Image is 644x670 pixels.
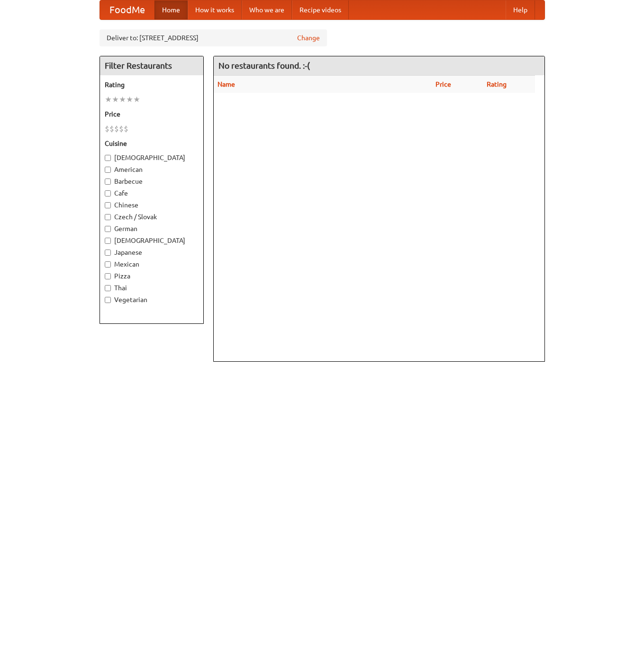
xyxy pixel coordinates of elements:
[100,0,154,19] a: FoodMe
[105,273,111,279] input: Pizza
[105,94,112,105] li: ★
[105,248,199,257] label: Japanese
[218,61,310,70] ng-pluralize: No restaurants found. :-(
[105,202,111,208] input: Chinese
[105,236,199,245] label: [DEMOGRAPHIC_DATA]
[105,259,199,269] label: Mexican
[154,0,188,19] a: Home
[487,80,507,88] a: Rating
[435,80,451,88] a: Price
[105,139,199,148] h5: Cuisine
[105,224,199,233] label: German
[105,271,199,281] label: Pizza
[105,167,111,173] input: American
[105,238,111,244] input: [DEMOGRAPHIC_DATA]
[105,214,111,220] input: Czech / Slovak
[105,124,109,134] li: $
[105,188,199,198] label: Cafe
[105,165,199,174] label: American
[133,94,140,105] li: ★
[242,0,292,19] a: Who we are
[109,124,114,134] li: $
[105,297,111,303] input: Vegetarian
[119,124,124,134] li: $
[506,0,535,19] a: Help
[105,250,111,256] input: Japanese
[100,29,327,46] div: Deliver to: [STREET_ADDRESS]
[112,94,119,105] li: ★
[105,261,111,268] input: Mexican
[114,124,119,134] li: $
[126,94,133,105] li: ★
[105,190,111,197] input: Cafe
[105,177,199,186] label: Barbecue
[100,56,203,75] h4: Filter Restaurants
[105,153,199,162] label: [DEMOGRAPHIC_DATA]
[105,295,199,304] label: Vegetarian
[105,155,111,161] input: [DEMOGRAPHIC_DATA]
[105,212,199,222] label: Czech / Slovak
[105,179,111,185] input: Barbecue
[119,94,126,105] li: ★
[188,0,242,19] a: How it works
[105,80,199,89] h5: Rating
[297,33,320,43] a: Change
[124,124,128,134] li: $
[105,226,111,232] input: German
[105,109,199,119] h5: Price
[105,285,111,291] input: Thai
[105,200,199,210] label: Chinese
[292,0,349,19] a: Recipe videos
[105,283,199,293] label: Thai
[218,80,235,88] a: Name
